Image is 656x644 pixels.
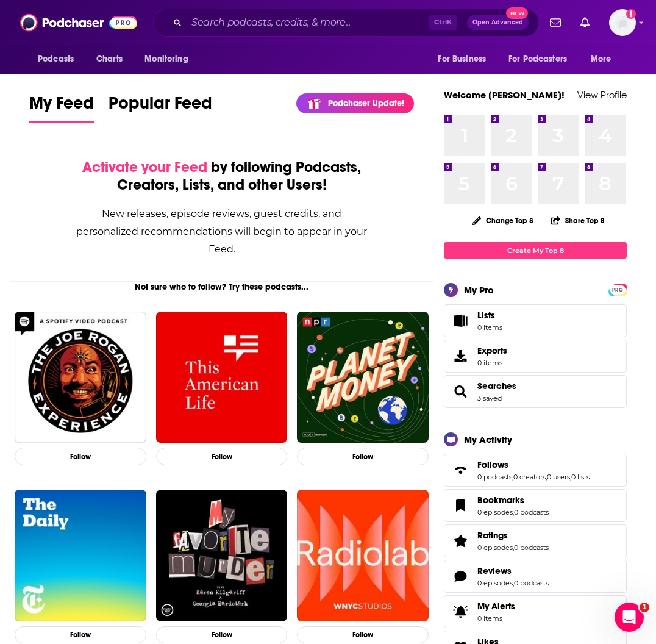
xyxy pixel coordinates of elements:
span: Exports [477,345,507,356]
div: My Activity [464,434,512,445]
a: Lists [444,304,627,337]
button: Follow [297,626,429,644]
button: open menu [429,48,501,71]
a: 0 lists [571,473,590,481]
a: Exports [444,340,627,373]
div: Not sure who to follow? Try these podcasts... [10,282,433,292]
a: 0 podcasts [514,543,549,552]
span: , [513,508,514,517]
span: Follows [444,454,627,487]
span: Open Advanced [472,20,523,26]
button: open menu [501,48,585,71]
a: 0 creators [513,473,546,481]
a: My Favorite Murder with Karen Kilgariff and Georgia Hardstark [156,490,288,621]
span: Ctrl K [429,15,457,30]
button: Change Top 8 [465,213,541,228]
a: Ratings [477,530,549,541]
a: 0 podcasts [477,473,512,481]
a: Searches [448,383,472,400]
img: Radiolab [297,490,429,621]
button: Follow [15,626,146,644]
span: My Alerts [448,603,472,620]
a: PRO [610,285,625,294]
span: Logged in as ddelgado [609,9,636,36]
a: Reviews [477,565,549,576]
span: , [512,473,513,481]
a: My Feed [29,93,94,123]
span: More [591,51,611,68]
img: This American Life [156,312,288,443]
button: Show profile menu [609,9,636,36]
img: Planet Money [297,312,429,443]
span: Follows [477,459,508,470]
span: , [513,543,514,552]
a: Show notifications dropdown [576,12,594,33]
span: PRO [610,285,625,295]
span: Lists [477,310,495,321]
span: My Alerts [477,601,515,612]
span: Popular Feed [109,93,212,121]
button: open menu [136,48,204,71]
span: New [506,7,528,19]
button: open menu [582,48,627,71]
a: Welcome [PERSON_NAME]! [444,89,565,101]
span: , [513,579,514,587]
span: Reviews [477,565,512,576]
button: open menu [29,48,90,71]
span: , [570,473,571,481]
div: by following Podcasts, Creators, Lists, and other Users! [71,159,372,194]
button: Open AdvancedNew [467,15,529,30]
a: 0 podcasts [514,508,549,517]
span: Exports [448,348,472,365]
div: Search podcasts, credits, & more... [153,9,539,37]
img: The Daily [15,490,146,621]
span: Ratings [477,530,508,541]
span: 0 items [477,359,507,367]
span: Lists [448,312,472,329]
span: My Feed [29,93,94,121]
span: , [546,473,547,481]
div: New releases, episode reviews, guest credits, and personalized recommendations will begin to appe... [71,205,372,258]
img: The Joe Rogan Experience [15,312,146,443]
svg: Add a profile image [626,9,636,19]
a: Bookmarks [448,497,472,514]
span: Activate your Feed [82,158,207,176]
span: Bookmarks [477,495,524,506]
a: Searches [477,381,516,392]
a: 0 episodes [477,508,513,517]
a: Reviews [448,568,472,585]
a: My Alerts [444,595,627,628]
img: Podchaser - Follow, Share and Rate Podcasts [20,11,137,34]
span: Searches [444,375,627,408]
button: Follow [156,626,288,644]
a: Follows [477,459,590,470]
a: Bookmarks [477,495,549,506]
button: Follow [15,448,146,465]
span: Bookmarks [444,489,627,522]
span: Charts [96,51,123,68]
a: Create My Top 8 [444,242,627,259]
span: Lists [477,310,502,321]
input: Search podcasts, credits, & more... [187,13,429,32]
span: 0 items [477,323,502,332]
a: 0 episodes [477,543,513,552]
span: Podcasts [38,51,74,68]
a: Ratings [448,532,472,549]
div: My Pro [464,284,494,296]
span: Ratings [444,524,627,557]
a: 0 users [547,473,570,481]
img: User Profile [609,9,636,36]
button: Follow [297,448,429,465]
a: View Profile [577,89,627,101]
a: 3 saved [477,394,502,402]
a: Popular Feed [109,93,212,123]
a: Follows [448,462,472,479]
